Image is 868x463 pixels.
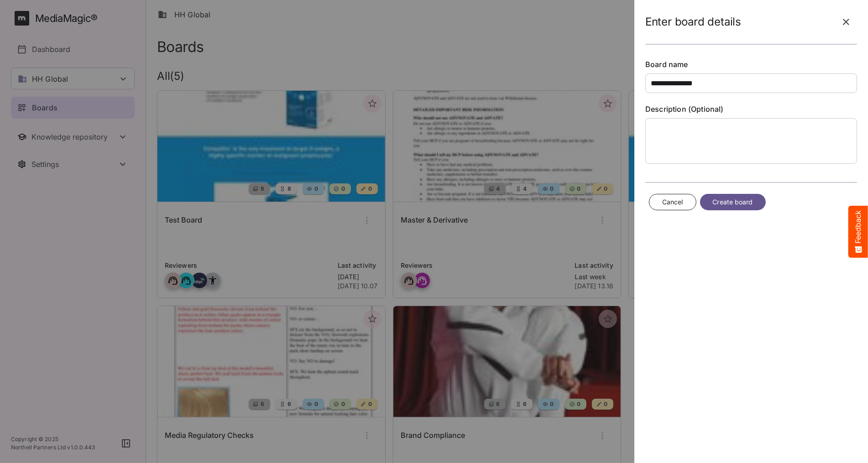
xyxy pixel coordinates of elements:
label: Description (Optional) [645,104,857,114]
button: Feedback [848,206,868,258]
label: Board name [645,59,857,70]
span: Cancel [662,197,683,208]
span: Create board [713,197,753,208]
button: Cancel [649,194,696,211]
button: Create board [700,194,766,211]
h2: Enter board details [645,16,741,29]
